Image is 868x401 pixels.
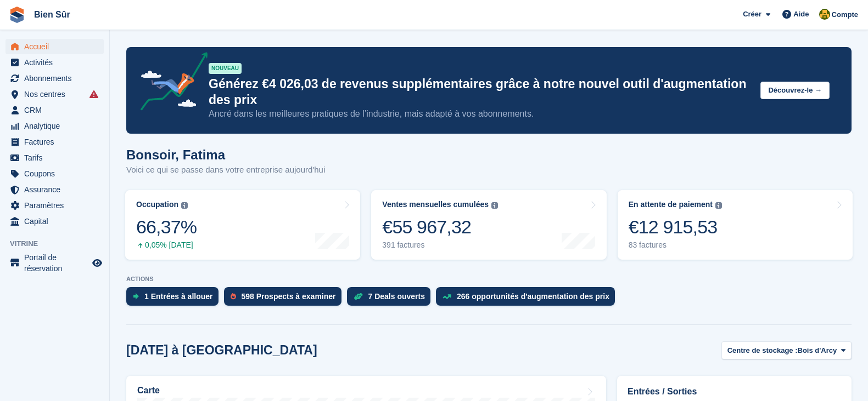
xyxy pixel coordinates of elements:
[24,134,90,150] span: Factures
[371,190,606,260] a: Ventes mensuelles cumulées €55 967,32 391 factures
[629,240,722,250] div: 83 factures
[126,343,317,358] h2: [DATE] à [GEOGRAPHIC_DATA]
[743,9,761,20] span: Créer
[5,198,104,213] a: menu
[629,200,713,209] div: En attente de paiement
[382,200,489,209] div: Ventes mensuelles cumulées
[5,182,104,197] a: menu
[126,164,325,176] p: Voici ce qui se passe dans votre entreprise aujourd'hui
[721,341,852,359] button: Centre de stockage : Bois d'Arcy
[24,102,90,118] span: CRM
[209,108,752,120] p: Ancré dans les meilleures pratiques de l’industrie, mais adapté à vos abonnements.
[5,39,104,54] a: menu
[354,293,363,300] img: deal-1b604bf984904fb50ccaf53a9ad4b4a5d6e5aea283cecdc64d6e3604feb123c2.svg
[231,293,236,300] img: prospect-51fa495bee0391a8d652442698ab0144808aea92771e9ea1ae160a38d050c398.svg
[126,147,325,162] h1: Bonsoir, Fatima
[126,276,852,283] p: ACTIONS
[30,5,75,24] a: Bien Sûr
[24,55,90,70] span: Activités
[9,7,25,23] img: stora-icon-8386f47178a22dfd0bd8f6a31ec36ba5ce8667c1dd55bd0f319d3a0aa187defe.svg
[24,214,90,229] span: Capital
[5,71,104,86] a: menu
[136,200,178,209] div: Occupation
[133,293,139,300] img: move_ins_to_allocate_icon-fdf77a2bb77ea45bf5b3d319d69a93e2d87916cf1d5bf7949dd705db3b84f3ca.svg
[209,76,752,108] p: Générez €4 026,03 de revenus supplémentaires grâce à notre nouvel outil d'augmentation des prix
[727,345,798,356] span: Centre de stockage :
[24,71,90,86] span: Abonnements
[5,252,104,274] a: menu
[136,240,197,250] div: 0,05% [DATE]
[443,294,451,299] img: price_increase_opportunities-93ffe204e8149a01c8c9dc8f82e8f89637d9d84a8eef4429ea346261dce0b2c0.svg
[368,292,425,301] div: 7 Deals ouverts
[798,345,837,356] span: Bois d'Arcy
[24,39,90,54] span: Accueil
[491,202,498,209] img: icon-info-grey-7440780725fd019a000dd9b08b2336e03edf1995a4989e88bcd33f0948082b44.svg
[24,150,90,165] span: Tarifs
[126,287,224,311] a: 1 Entrées à allouer
[5,166,104,181] a: menu
[629,216,722,238] div: €12 915,53
[209,63,242,74] div: NOUVEAU
[715,202,722,209] img: icon-info-grey-7440780725fd019a000dd9b08b2336e03edf1995a4989e88bcd33f0948082b44.svg
[628,385,841,398] h2: Entrées / Sorties
[5,118,104,134] a: menu
[125,190,360,260] a: Occupation 66,37% 0,05% [DATE]
[457,292,609,301] div: 266 opportunités d'augmentation des prix
[5,102,104,118] a: menu
[5,134,104,150] a: menu
[618,190,853,260] a: En attente de paiement €12 915,53 83 factures
[819,9,830,20] img: Fatima Kelaaoui
[136,216,197,238] div: 66,37%
[5,87,104,102] a: menu
[760,82,830,100] button: Découvrez-le →
[382,216,498,238] div: €55 967,32
[347,287,436,311] a: 7 Deals ouverts
[382,240,498,250] div: 391 factures
[181,202,188,209] img: icon-info-grey-7440780725fd019a000dd9b08b2336e03edf1995a4989e88bcd33f0948082b44.svg
[131,52,208,114] img: price-adjustments-announcement-icon-8257ccfd72463d97f412b2fc003d46551f7dbcb40ab6d574587a9cd5c0d94...
[5,150,104,165] a: menu
[144,292,213,301] div: 1 Entrées à allouer
[24,182,90,197] span: Assurance
[24,87,90,102] span: Nos centres
[242,292,336,301] div: 598 Prospects à examiner
[91,256,104,270] a: Boutique d'aperçu
[24,166,90,181] span: Coupons
[10,238,109,249] span: Vitrine
[24,118,90,134] span: Analytique
[24,198,90,213] span: Paramètres
[24,252,90,274] span: Portail de réservation
[5,55,104,70] a: menu
[137,386,160,396] h2: Carte
[793,9,809,20] span: Aide
[224,287,347,311] a: 598 Prospects à examiner
[89,90,98,99] i: Des échecs de synchronisation des entrées intelligentes se sont produits
[436,287,620,311] a: 266 opportunités d'augmentation des prix
[5,214,104,229] a: menu
[832,9,858,20] span: Compte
